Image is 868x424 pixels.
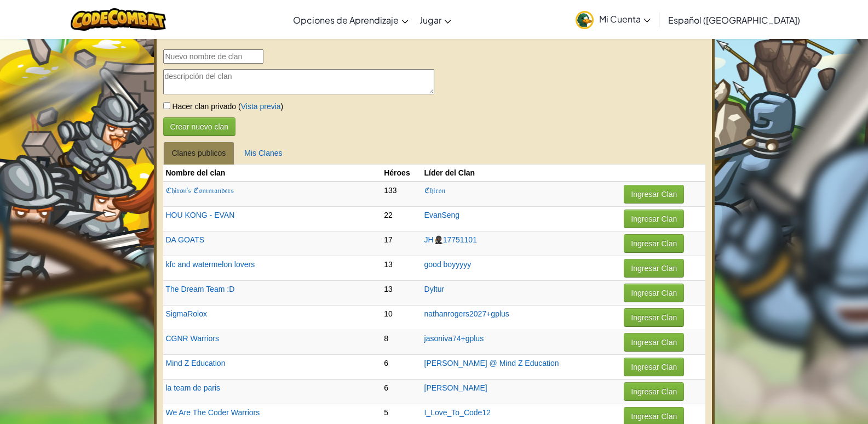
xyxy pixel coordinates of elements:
[381,306,421,330] td: 10
[163,49,263,64] input: Nuevo nombre de clan
[381,207,421,231] td: 22
[624,185,684,203] button: Ingresar Clan
[163,165,382,182] th: Nombre del clan
[166,309,207,318] a: SigmaRolox
[624,210,684,228] button: Ingresar Clan
[624,308,684,327] button: Ingresar Clan
[424,383,487,392] a: [PERSON_NAME]
[663,5,806,35] a: Español ([GEOGRAPHIC_DATA])
[166,383,221,392] a: la team de paris
[166,186,234,195] a: ℭ𝔥𝔦𝔯𝔬𝔫'𝔰 ℭ𝔬𝔪𝔪𝔞𝔫𝔡𝔢𝔯𝔰
[381,231,421,256] td: 17
[166,211,235,219] a: HOU KONG - EVAN
[166,260,255,269] a: kfc and watermelon lovers
[624,382,684,401] button: Ingresar Clan
[235,142,291,165] a: Mis Clanes
[163,142,235,165] a: Clanes publicos
[624,333,684,352] button: Ingresar Clan
[424,260,472,269] a: good boyyyyy
[424,408,491,417] a: I_Love_To_Code12
[71,8,166,31] img: CodeCombat logo
[414,5,457,35] a: Jugar
[424,186,445,195] a: ℭ𝔥𝔦𝔯𝔬𝔫
[166,334,219,343] a: CGNR Warriors
[381,330,421,355] td: 8
[422,165,622,182] th: Líder del Clan
[281,102,284,111] span: )
[424,235,477,244] a: JH🥷🏿17751101
[288,5,414,35] a: Opciones de Aprendizaje
[624,358,684,376] button: Ingresar Clan
[570,2,656,37] a: Mi Cuenta
[424,359,559,368] a: [PERSON_NAME] @ Mind Z Education
[381,355,421,380] td: 6
[170,102,237,111] span: Hacer clan privado
[624,284,684,302] button: Ingresar Clan
[576,11,594,29] img: avatar
[424,285,445,293] a: Dyltur
[293,14,399,26] span: Opciones de Aprendizaje
[381,281,421,306] td: 13
[166,408,260,417] a: We Are The Coder Warriors
[624,259,684,278] button: Ingresar Clan
[424,309,509,318] a: nathanrogers2027+gplus
[424,334,484,343] a: jasoniva74+gplus
[424,211,460,219] a: EvanSeng
[381,182,421,207] td: 133
[241,102,281,111] a: Vista previa
[624,234,684,253] button: Ingresar Clan
[166,359,226,368] a: Mind Z Education
[166,285,235,293] a: The Dream Team :D
[166,235,205,244] a: DA GOATS
[599,13,651,25] span: Mi Cuenta
[381,256,421,281] td: 13
[381,165,421,182] th: Héroes
[163,117,236,136] button: Crear nuevo clan
[236,102,241,111] span: (
[381,380,421,404] td: 6
[668,14,800,26] span: Español ([GEOGRAPHIC_DATA])
[419,14,441,26] span: Jugar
